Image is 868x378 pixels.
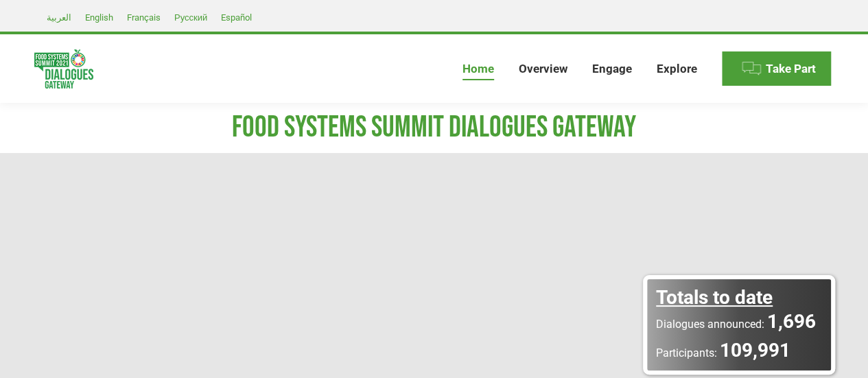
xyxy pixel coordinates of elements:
span: Home [462,62,494,76]
span: Español [221,12,252,23]
img: Menu icon [741,58,762,79]
a: Participants: 109,991 [656,341,822,361]
h1: FOOD SYSTEMS SUMMIT DIALOGUES GATEWAY [34,109,834,146]
a: Français [120,9,167,25]
span: Take Part [766,62,816,76]
a: Dialogues announced: 1,696 [656,312,822,332]
span: العربية [47,12,71,23]
span: 1,696 [767,310,816,333]
span: Français [127,12,161,23]
a: Español [214,9,259,25]
span: 109,991 [720,339,790,362]
span: Explore [657,62,697,76]
span: Overview [519,62,567,76]
a: English [78,9,120,25]
span: Dialogues announced: [656,318,764,331]
span: English [85,12,113,23]
a: العربية [40,9,78,25]
span: Participants: [656,346,717,359]
div: Totals to date [656,288,822,307]
img: Food Systems Summit Dialogues [34,49,93,88]
span: Engage [592,62,632,76]
a: Русский [167,9,214,25]
span: Русский [174,12,207,23]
